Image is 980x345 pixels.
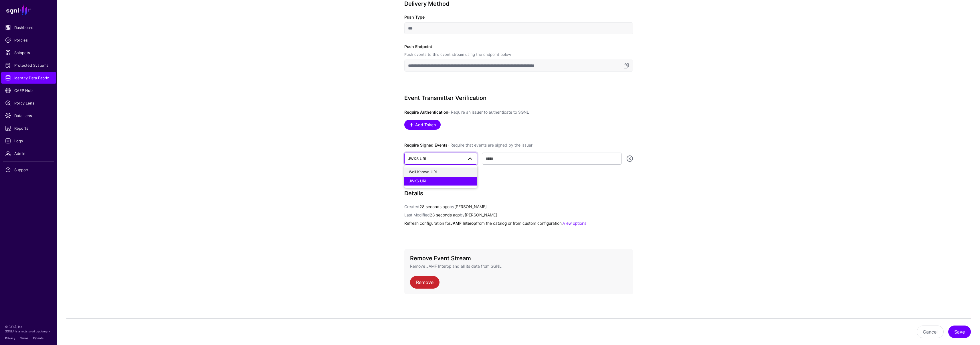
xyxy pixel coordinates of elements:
h3: Remove Event Stream [410,255,627,262]
span: JWKS URI [408,156,426,161]
h3: Event Transmitter Verification [404,94,633,101]
span: Support [5,167,52,173]
span: Protected Systems [5,62,52,68]
a: CAEP Hub [1,85,56,96]
p: SGNL® is a registered trademark [5,329,52,334]
a: Identity Data Fabric [1,72,56,84]
label: Push Endpoint [404,44,511,58]
p: Remove JAMF Interop and all its data from SGNL [410,263,627,269]
span: Dashboard [5,25,52,30]
label: Require Signed Events [404,141,532,148]
button: Cancel [917,326,944,338]
span: Admin [5,151,52,156]
h3: Details [404,190,633,197]
span: Reports [5,125,52,131]
span: Add Token [414,122,436,128]
h3: Delivery Method [404,0,633,7]
a: Admin [1,148,56,159]
a: SGNL [3,3,54,16]
button: Save [948,326,971,338]
span: by [450,204,454,209]
label: Push Type [404,14,425,20]
span: by [460,212,465,217]
div: Push events to this event stream using the endpoint below [404,52,511,58]
span: Well Known URI [409,169,437,174]
a: Reports [1,123,56,134]
a: Terms [20,336,28,340]
a: Patents [33,336,43,340]
span: - Require that events are signed by the issuer [448,143,532,147]
a: Policy Lens [1,97,56,109]
a: Privacy [5,336,15,340]
span: JWKS URI [409,179,426,183]
strong: JAMF Interop [450,221,476,226]
span: Data Lens [5,113,52,119]
span: CAEP Hub [5,88,52,93]
a: Logs [1,135,56,147]
p: © [URL], Inc [5,324,52,329]
a: View options [563,221,586,226]
a: Dashboard [1,22,56,33]
a: Protected Systems [1,60,56,71]
app-identifier: [PERSON_NAME] [450,204,487,209]
button: JWKS URI [404,177,478,186]
span: Identity Data Fabric [5,75,52,81]
p: Refresh configuration for from the catalog or from custom configuration. [404,220,633,226]
a: Snippets [1,47,56,58]
span: Last Modified [404,212,430,217]
app-identifier: [PERSON_NAME] [460,212,497,217]
span: Snippets [5,50,52,56]
span: Policy Lens [5,100,52,106]
span: Logs [5,138,52,144]
a: Data Lens [1,110,56,121]
span: Policies [5,37,52,43]
span: 28 seconds ago [430,212,460,217]
button: Well Known URI [404,167,478,177]
span: Created [404,204,419,209]
span: - Require an issuer to authenticate to SGNL [448,110,529,115]
span: 28 seconds ago [419,204,450,209]
a: Remove [410,276,439,289]
a: Policies [1,34,56,46]
label: Require Authentication [404,108,529,115]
